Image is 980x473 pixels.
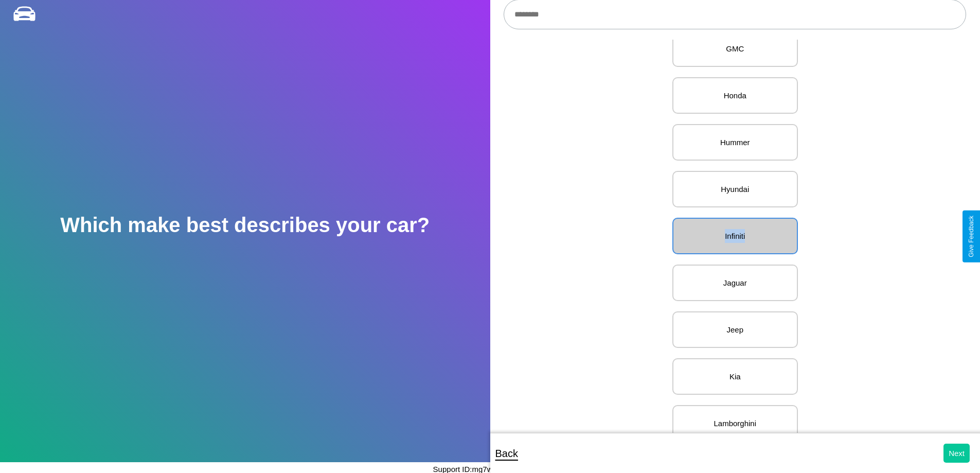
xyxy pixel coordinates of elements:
p: Honda [684,89,787,102]
p: Lamborghini [684,416,787,430]
p: Kia [684,370,787,383]
div: Give Feedback [968,216,975,257]
p: Hummer [684,135,787,149]
h2: Which make best describes your car? [60,214,430,237]
p: Infiniti [684,229,787,243]
p: Hyundai [684,182,787,196]
p: Jaguar [684,276,787,290]
p: GMC [684,42,787,56]
p: Jeep [684,323,787,337]
button: Next [943,444,970,463]
p: Back [495,444,518,463]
